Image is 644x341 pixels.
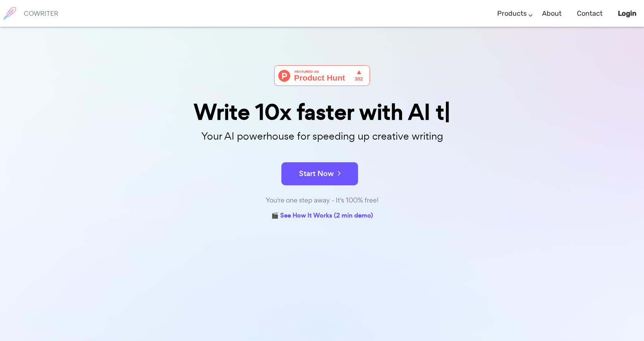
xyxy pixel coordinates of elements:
[618,2,636,25] a: Login
[24,10,58,17] h6: COWRITER
[281,162,358,185] button: Start Now
[271,210,373,222] a: 🎬 See How It Works (2 min demo)
[130,128,514,145] p: Your AI powerhouse for speeding up creative writing
[618,9,636,18] b: Login
[497,2,527,25] a: Products
[577,2,603,25] a: Contact
[130,195,514,206] div: You're one step away - It's 100% free!
[274,65,370,86] img: Cowriter - Your AI buddy for speeding up creative writing | Product Hunt
[130,101,514,123] div: Write 10x faster with AI t
[542,2,562,25] a: About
